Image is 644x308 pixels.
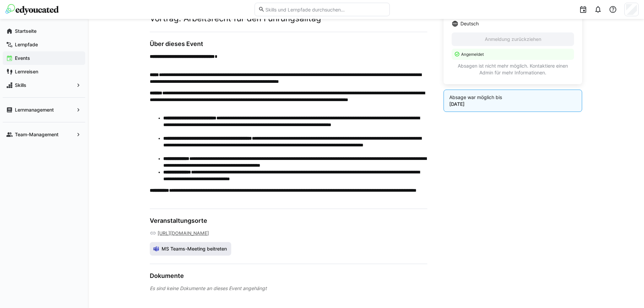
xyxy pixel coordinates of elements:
p: Absagen ist nicht mehr möglich. Kontaktiere einen Admin für mehr Informationen. [452,63,574,76]
h3: Über dieses Event [150,40,427,48]
h3: Veranstaltungsorte [150,217,427,224]
p: Absage war möglich bis [449,94,577,101]
input: Skills und Lernpfade durchsuchen… [265,6,386,13]
p: [DATE] [449,101,577,108]
span: MS Teams-Meeting beitreten [161,245,228,252]
h3: Dokumente [150,272,427,280]
span: Anmeldung zurückziehen [484,36,542,43]
span: Deutsch [460,20,479,27]
a: MS Teams-Meeting beitreten [150,242,232,256]
a: [URL][DOMAIN_NAME] [158,230,209,237]
div: Es sind keine Dokumente an dieses Event angehängt [150,285,427,292]
p: Angemeldet [461,51,570,57]
button: Anmeldung zurückziehen [452,32,574,46]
